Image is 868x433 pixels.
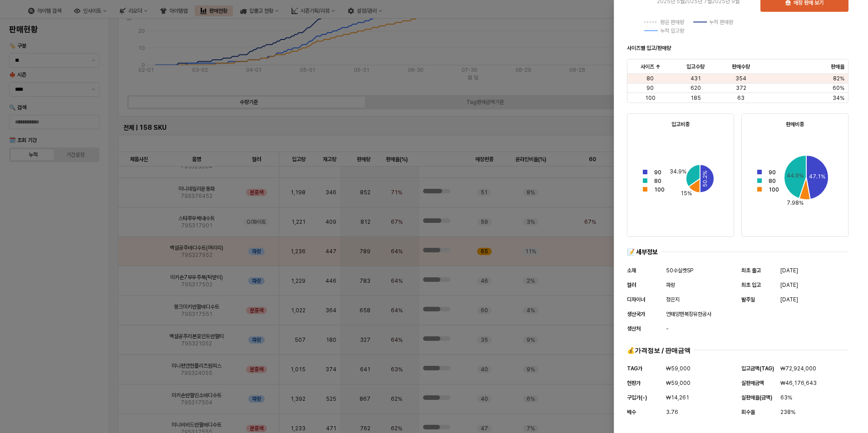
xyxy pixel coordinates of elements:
span: 판매율 [831,63,844,70]
span: 회수율 [741,409,755,415]
span: 발주일 [741,296,755,303]
span: ₩14,261 [666,393,689,402]
strong: 입고비중 [671,121,690,128]
span: 사이즈 [641,63,654,70]
span: 63 [737,94,745,102]
span: ₩59,000 [666,379,690,388]
span: TAG가 [627,365,642,372]
span: 연태양판복장유한공사 [666,310,711,319]
div: 💰가격정보 / 판매금액 [627,346,690,354]
span: 82% [833,75,844,82]
span: 입고수량 [686,63,705,70]
span: 디자이너 [627,296,645,303]
span: 80 [646,75,654,82]
span: 판매수량 [732,63,750,70]
span: 파랑 [666,280,675,290]
span: [DATE] [780,266,798,275]
span: 354 [735,75,746,82]
span: 소재 [627,267,636,274]
span: 실판매율(금액) [741,394,772,401]
span: ₩59,000 [666,364,690,373]
span: 100 [645,94,656,102]
span: 구입가(-) [627,394,647,401]
span: 최초 입고 [741,282,761,288]
span: [DATE] [780,280,798,290]
strong: 사이즈별 입고/판매량 [627,45,671,51]
span: 3.76 [666,408,678,417]
span: 50수실켓SP [666,266,693,275]
span: [DATE] [780,295,798,304]
span: 185 [690,94,701,102]
span: 현판가 [627,380,641,386]
span: 63% [780,393,792,402]
span: 238% [780,408,795,417]
span: 배수 [627,409,636,415]
strong: 판매비중 [786,121,804,128]
span: ₩46,176,643 [780,379,817,388]
div: 📝 세부정보 [627,248,658,256]
span: 372 [736,84,746,92]
span: 34% [833,94,844,102]
span: 컬러 [627,282,636,288]
span: 입고금액(TAG) [741,365,774,372]
span: 실판매금액 [741,380,764,386]
span: 정은지 [666,295,680,304]
span: 431 [690,75,701,82]
span: ₩72,924,000 [780,364,816,373]
button: ₩72,924,000 [780,363,816,374]
span: 생산국가 [627,311,645,317]
span: 620 [690,84,701,92]
span: - [666,324,669,333]
span: 생산처 [627,325,641,332]
span: 최초 출고 [741,267,761,274]
span: 60% [833,84,844,92]
span: 90 [646,84,654,92]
